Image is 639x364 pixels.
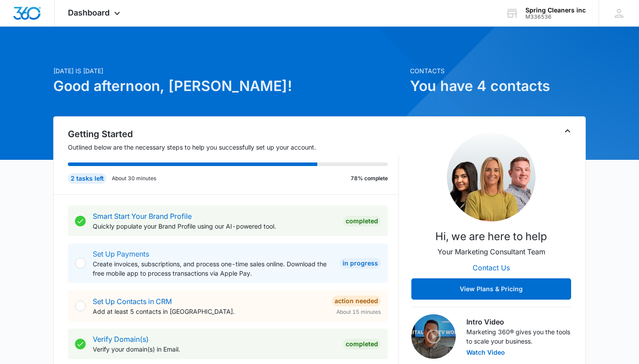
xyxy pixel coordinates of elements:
p: Your Marketing Consultant Team [438,246,545,257]
p: 78% complete [351,174,388,182]
p: [DATE] is [DATE] [53,66,405,75]
div: Action Needed [332,296,381,306]
p: Contacts [410,66,586,75]
p: Add at least 5 contacts in [GEOGRAPHIC_DATA]. [93,307,325,316]
div: 2 tasks left [68,173,106,184]
p: Outlined below are the necessary steps to help you successfully set up your account. [68,142,399,152]
a: Set Up Contacts in CRM [93,297,172,306]
p: Quickly populate your Brand Profile using our AI-powered tool. [93,222,336,231]
button: Watch Video [466,349,505,356]
p: Hi, we are here to help [435,229,547,245]
h2: Getting Started [68,127,399,141]
a: Smart Start Your Brand Profile [93,212,192,221]
h1: Good afternoon, [PERSON_NAME]! [53,75,405,97]
img: Intro Video [411,314,456,359]
span: About 15 minutes [336,308,381,316]
p: Create invoices, subscriptions, and process one-time sales online. Download the free mobile app t... [93,259,333,278]
button: Toggle Collapse [562,126,573,136]
p: About 30 minutes [112,174,156,182]
a: Set Up Payments [93,249,149,258]
span: Dashboard [68,8,110,17]
div: In Progress [340,258,381,269]
div: Completed [343,216,381,226]
button: View Plans & Pricing [411,278,571,300]
a: Verify Domain(s) [93,335,149,344]
h1: You have 4 contacts [410,75,586,97]
div: account name [525,7,586,14]
div: account id [525,14,586,20]
div: Completed [343,339,381,349]
p: Marketing 360® gives you the tools to scale your business. [466,327,571,346]
h3: Intro Video [466,317,571,327]
button: Contact Us [464,257,519,278]
p: Verify your domain(s) in Email. [93,344,336,354]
